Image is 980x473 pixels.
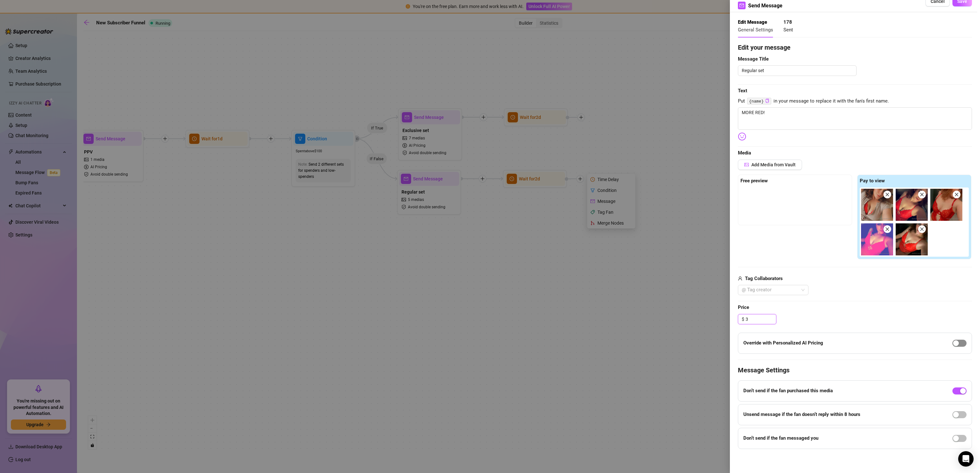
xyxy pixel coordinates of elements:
span: General Settings [738,27,773,33]
span: Add Media from Vault [751,162,796,167]
img: media [896,189,928,221]
button: Add Media from Vault [738,160,802,170]
strong: Unsend message if the fan doesn’t reply within 8 hours [743,411,860,417]
span: close [885,227,890,231]
strong: 178 [783,19,792,25]
span: close [885,192,890,197]
span: mail [739,3,744,8]
span: Sent [783,27,793,33]
button: Click to Copy [765,99,769,104]
strong: Price [738,304,749,310]
strong: Don’t send if the fan purchased this media [743,388,833,394]
h4: Message Settings [738,366,972,375]
span: Put in your message to replace it with the fan's first name. [738,97,972,105]
strong: Message Title [738,56,769,62]
span: Send Message [748,2,782,10]
img: media [930,189,962,221]
strong: Don’t send if the fan messaged you [743,435,818,441]
strong: Edit Message [738,19,767,25]
strong: Text [738,88,747,94]
strong: Free preview [740,178,768,184]
strong: Media [738,150,751,156]
textarea: Regular set [738,65,857,76]
img: media [861,189,893,221]
span: picture [744,162,749,167]
span: user [738,275,742,283]
strong: Pay to view [860,178,885,184]
code: {name} [747,98,771,104]
img: media [896,223,928,255]
strong: Edit your message [738,44,790,51]
span: close [920,192,924,197]
img: media [861,223,893,255]
span: close [954,192,959,197]
span: close [920,227,924,231]
img: svg%3e [738,132,746,141]
strong: Override with Personalized AI Pricing [743,340,823,346]
span: copy [765,99,769,103]
strong: Tag Collaborators [745,276,783,281]
input: Free [746,314,776,324]
textarea: MORE RED! [738,107,972,130]
div: Open Intercom Messenger [958,451,974,467]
